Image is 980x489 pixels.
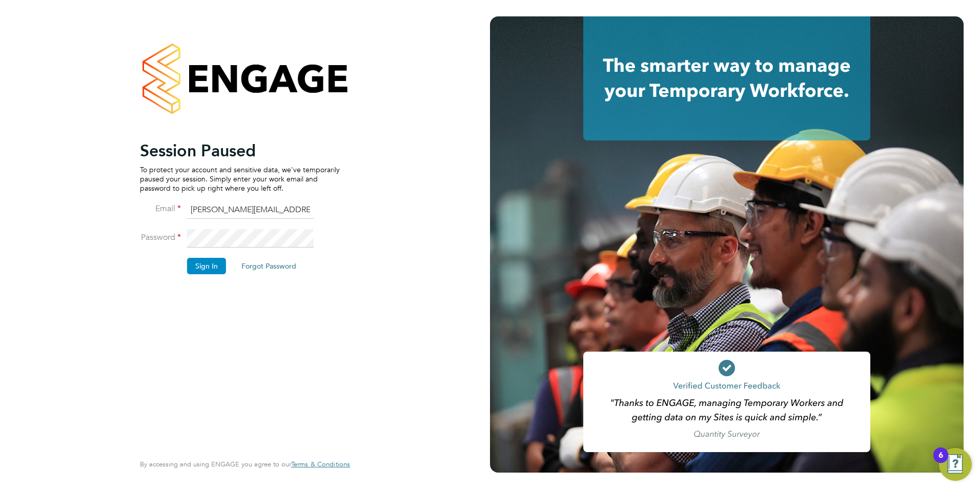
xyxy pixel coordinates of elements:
[938,455,943,468] div: 6
[140,203,181,214] label: Email
[233,258,304,274] button: Forgot Password
[939,448,972,481] button: Open Resource Center, 6 new notifications
[140,460,350,468] span: By accessing and using ENGAGE you agree to our
[140,165,340,193] p: To protect your account and sensitive data, we've temporarily paused your session. Simply enter y...
[291,460,350,468] a: Terms & Conditions
[140,232,181,243] label: Password
[187,201,314,219] input: Enter your work email...
[140,140,340,161] h2: Session Paused
[187,258,226,274] button: Sign In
